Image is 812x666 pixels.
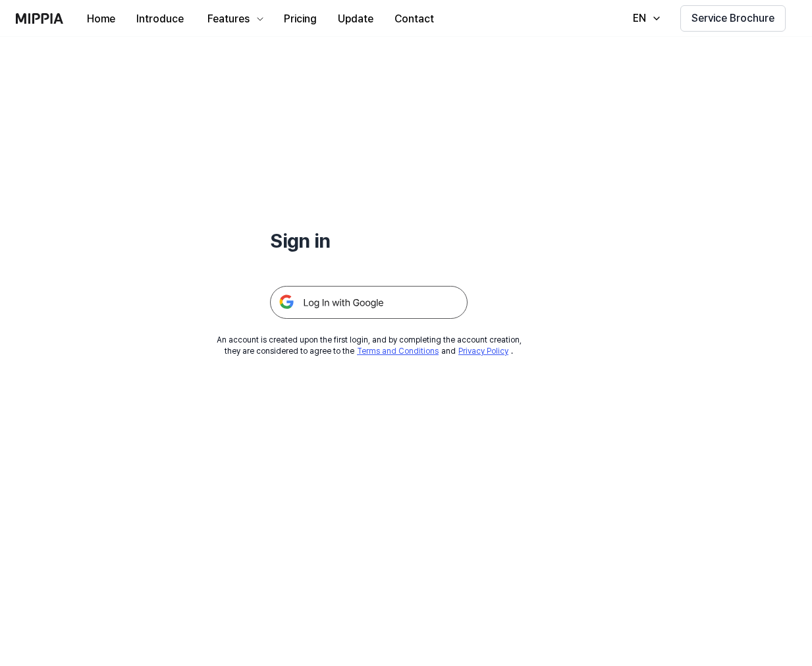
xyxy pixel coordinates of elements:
button: Service Brochure [680,5,786,32]
button: Pricing [273,6,327,32]
a: Update [327,1,384,37]
a: Terms and Conditions [357,347,439,356]
a: Privacy Policy [458,347,508,356]
button: Introduce [126,6,194,32]
div: EN [630,11,649,26]
button: Contact [384,6,445,32]
h1: Sign in [270,227,468,254]
img: 구글 로그인 버튼 [270,286,468,319]
button: EN [620,5,670,32]
button: Home [76,6,126,32]
div: Features [205,11,252,27]
img: logo [16,13,63,24]
button: Update [327,6,384,32]
button: Features [194,6,273,32]
div: An account is created upon the first login, and by completing the account creation, they are cons... [217,335,522,357]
